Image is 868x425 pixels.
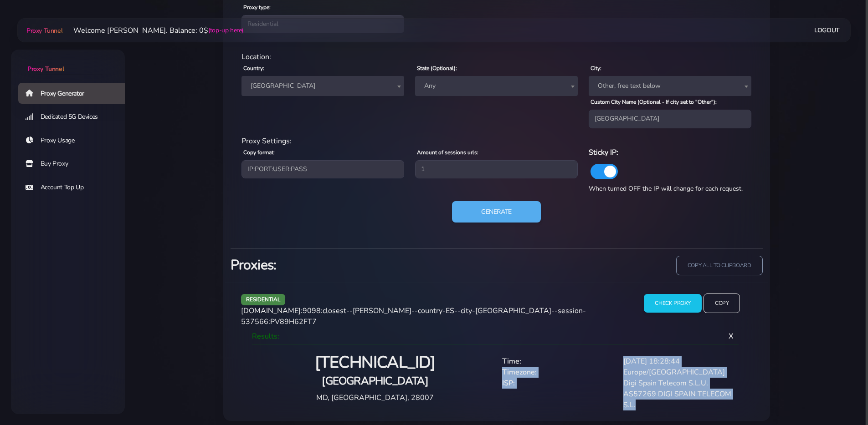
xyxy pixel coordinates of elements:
[259,352,491,374] h2: [TECHNICAL_ID]
[231,256,491,274] h3: Proxies:
[241,294,286,305] span: residential
[247,80,399,92] span: Spain
[11,50,125,74] a: Proxy Tunnel
[243,3,271,11] label: Proxy type:
[618,356,739,367] div: [DATE] 18:28:44
[589,184,743,193] span: When turned OFF the IP will change for each request.
[25,23,62,38] a: Proxy Tunnel
[452,201,541,223] button: Generate
[589,110,751,128] input: City
[259,374,491,389] h4: [GEOGRAPHIC_DATA]
[241,306,586,327] span: [DOMAIN_NAME]:9098:closest--[PERSON_NAME]--country-ES--city-[GEOGRAPHIC_DATA]--session-537566:PV8...
[591,64,601,72] label: City:
[18,83,132,104] a: Proxy Generator
[721,324,741,349] span: X
[316,393,434,403] span: MD, [GEOGRAPHIC_DATA], 28007
[704,293,740,313] input: Copy
[26,26,62,35] span: Proxy Tunnel
[252,331,279,341] span: Results:
[814,22,840,39] a: Logout
[618,389,739,410] div: AS57269 DIGI SPAIN TELECOM S.L.
[644,294,702,313] input: Check Proxy
[208,25,243,35] a: (top-up here)
[618,378,739,389] div: Digi Spain Telecom S.L.U.
[417,64,457,72] label: State (Optional):
[18,153,132,174] a: Buy Proxy
[18,177,132,198] a: Account Top Up
[236,136,757,147] div: Proxy Settings:
[236,51,757,62] div: Location:
[18,130,132,151] a: Proxy Usage
[497,367,618,378] div: Timezone:
[497,378,618,389] div: ISP:
[676,256,763,275] input: copy all to clipboard
[243,148,275,157] label: Copy format:
[415,76,578,96] span: Any
[62,25,243,36] li: Welcome [PERSON_NAME]. Balance: 0$
[417,148,478,157] label: Amount of sessions urls:
[243,64,264,72] label: Country:
[824,381,857,414] iframe: Webchat Widget
[421,80,572,92] span: Any
[18,106,132,127] a: Dedicated 5G Devices
[497,356,618,367] div: Time:
[241,76,404,96] span: Spain
[618,367,739,378] div: Europe/[GEOGRAPHIC_DATA]
[594,80,746,92] span: Other, free text below
[589,147,751,158] h6: Sticky IP:
[589,76,751,96] span: Other, free text below
[27,65,64,73] span: Proxy Tunnel
[591,98,717,106] label: Custom City Name (Optional - If city set to "Other"):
